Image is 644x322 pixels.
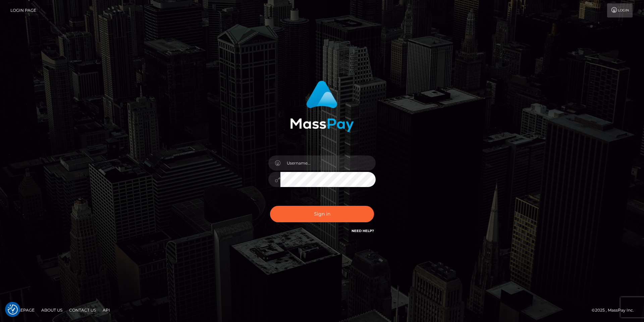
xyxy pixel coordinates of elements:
[8,305,18,315] button: Consent Preferences
[8,305,18,315] img: Revisit consent button
[607,3,633,17] a: Login
[290,81,354,132] img: MassPay Login
[270,206,374,222] button: Sign in
[592,307,639,314] div: © 2025 , MassPay Inc.
[66,305,99,315] a: Contact Us
[280,155,376,171] input: Username...
[39,305,65,315] a: About Us
[10,3,36,17] a: Login Page
[352,229,374,233] a: Need Help?
[100,305,113,315] a: API
[7,305,37,315] a: Homepage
